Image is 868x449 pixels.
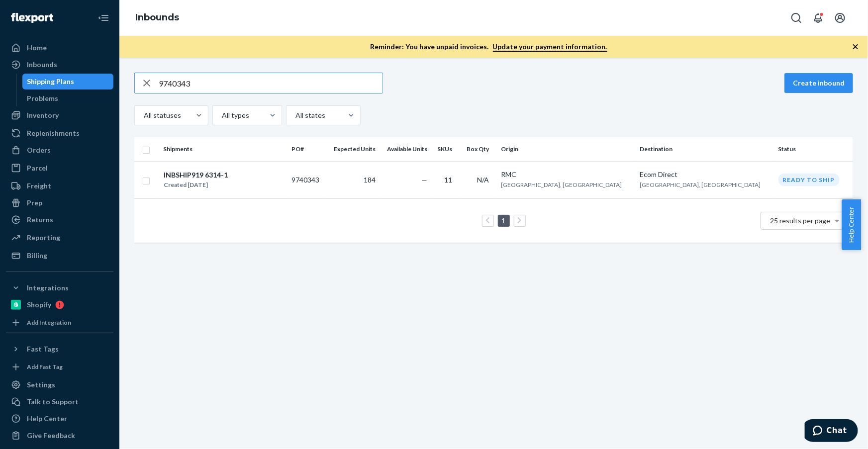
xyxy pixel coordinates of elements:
div: Shopify [27,300,51,310]
div: Add Integration [27,318,71,327]
div: Talk to Support [27,397,79,407]
th: Available Units [380,137,431,161]
iframe: Opens a widget where you can chat to one of our agents [805,419,858,444]
a: Returns [6,212,113,228]
div: Settings [27,380,55,390]
a: Inbounds [135,12,179,23]
th: Destination [636,137,774,161]
a: Update your payment information. [493,42,607,52]
a: Replenishments [6,125,113,141]
div: Integrations [27,283,69,293]
div: Ready to ship [778,174,840,186]
div: Reporting [27,233,60,243]
a: Home [6,40,113,56]
div: Help Center [27,414,67,424]
div: Ecom Direct [640,170,771,180]
div: Inbounds [27,60,57,70]
a: Inbounds [6,57,113,73]
a: Parcel [6,160,113,176]
div: Add Fast Tag [27,362,63,371]
a: Help Center [6,411,113,427]
div: Billing [27,251,47,261]
a: Settings [6,377,113,393]
a: Shipping Plans [22,74,114,90]
div: Give Feedback [27,431,75,441]
p: Reminder: You have unpaid invoices. [371,42,607,52]
th: Status [774,137,853,161]
span: N/A [478,176,489,184]
a: Page 1 is your current page [500,216,508,225]
img: Flexport logo [11,13,53,23]
button: Open notifications [808,8,828,28]
input: All states [294,110,295,120]
th: Origin [497,137,636,161]
a: Inventory [6,107,113,123]
button: Fast Tags [6,341,113,357]
a: Orders [6,142,113,158]
button: Help Center [842,199,861,250]
th: SKUs [431,137,460,161]
div: INBSHIP919 6314-1 [164,170,228,180]
a: Reporting [6,230,113,246]
div: Fast Tags [27,344,59,354]
td: 9740343 [288,161,326,198]
th: Expected Units [326,137,380,161]
button: Close Navigation [94,8,113,28]
th: Shipments [159,137,288,161]
span: [GEOGRAPHIC_DATA], [GEOGRAPHIC_DATA] [501,181,622,188]
div: Returns [27,215,53,225]
div: Orders [27,145,51,155]
span: 25 results per page [771,216,831,225]
a: Add Fast Tag [6,361,113,373]
span: [GEOGRAPHIC_DATA], [GEOGRAPHIC_DATA] [640,181,761,188]
div: Parcel [27,163,48,173]
span: 11 [445,176,453,184]
input: Search inbounds by name, destination, msku... [159,73,383,93]
div: Home [27,43,47,53]
div: Replenishments [27,128,80,138]
input: All types [221,110,222,120]
button: Integrations [6,280,113,296]
a: Add Integration [6,317,113,329]
a: Prep [6,195,113,211]
a: Freight [6,178,113,194]
button: Create inbound [784,73,853,93]
div: Created [DATE] [164,180,228,190]
div: Prep [27,198,42,208]
a: Problems [22,90,114,106]
span: 184 [364,176,376,184]
button: Open Search Box [786,8,806,28]
ol: breadcrumbs [127,3,187,32]
div: Shipping Plans [27,77,75,87]
th: PO# [288,137,326,161]
input: All statuses [143,110,144,120]
span: — [421,176,427,184]
div: RMC [501,170,632,180]
div: Problems [27,93,59,103]
div: Inventory [27,110,59,120]
button: Open account menu [830,8,850,28]
button: Talk to Support [6,394,113,410]
a: Shopify [6,297,113,313]
div: Freight [27,181,51,191]
a: Billing [6,248,113,264]
th: Box Qty [461,137,497,161]
button: Give Feedback [6,428,113,444]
